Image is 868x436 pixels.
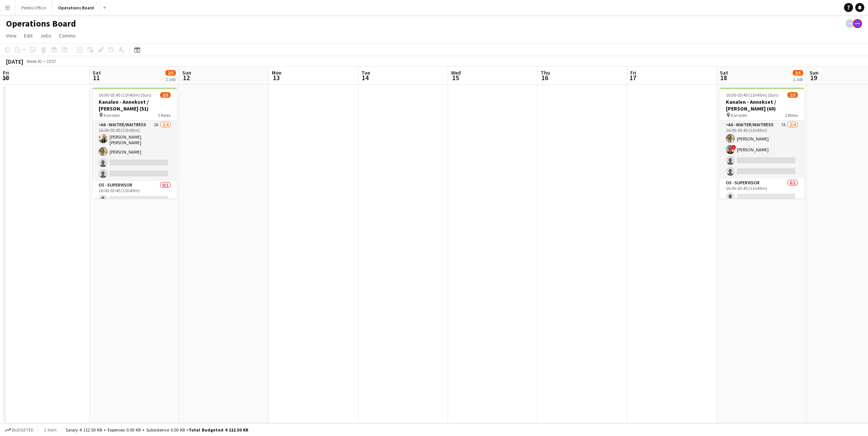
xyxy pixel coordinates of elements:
[719,73,728,82] span: 18
[15,0,52,15] button: Peebls Office
[41,427,59,433] span: 1 item
[361,69,370,76] span: Tue
[793,76,803,82] div: 1 Job
[793,70,803,76] span: 2/5
[720,121,804,179] app-card-role: A6 - WAITER/WAITRESS7A2/416:00-03:45 (11h45m)[PERSON_NAME]![PERSON_NAME]
[66,427,248,433] div: Salary 4 112.50 KR + Expenses 0.00 KR + Subsistence 0.00 KR =
[91,73,101,82] span: 11
[165,70,176,76] span: 2/5
[93,181,177,206] app-card-role: O5 - SUPERVISOR0/116:00-03:45 (11h45m)
[450,73,461,82] span: 15
[93,88,177,199] app-job-card: 16:00-03:45 (11h45m) (Sun)2/5Kanalen - Annekset / [PERSON_NAME] (51) Kanalen2 RolesA6 - WAITER/WA...
[732,145,736,149] span: !
[21,31,36,40] a: Edit
[24,32,33,39] span: Edit
[810,69,819,76] span: Sun
[720,179,804,204] app-card-role: O5 - SUPERVISOR0/116:00-03:45 (11h45m)
[541,69,550,76] span: Thu
[160,92,171,98] span: 2/5
[271,73,282,82] span: 13
[272,69,282,76] span: Mon
[731,112,747,118] span: Kanalen
[158,112,171,118] span: 2 Roles
[853,19,862,28] app-user-avatar: Support Team
[93,69,101,76] span: Sat
[720,69,728,76] span: Sat
[52,0,100,15] button: Operations Board
[3,69,9,76] span: Fri
[93,99,177,112] h3: Kanalen - Annekset / [PERSON_NAME] (51)
[6,32,16,39] span: View
[59,32,76,39] span: Comms
[360,73,370,82] span: 14
[93,121,177,181] app-card-role: A6 - WAITER/WAITRESS2A2/416:00-03:45 (11h45m)[PERSON_NAME] [PERSON_NAME] [PERSON_NAME][PERSON_NAME]
[40,32,51,39] span: Jobs
[630,69,636,76] span: Fri
[787,92,798,98] span: 2/5
[2,73,9,82] span: 10
[4,426,35,434] button: Budgeted
[785,112,798,118] span: 2 Roles
[720,88,804,199] app-job-card: 16:00-03:45 (11h45m) (Sun)2/5Kanalen - Annekset / [PERSON_NAME] (60) Kanalen2 RolesA6 - WAITER/WA...
[6,58,23,65] div: [DATE]
[25,58,43,64] span: Week 42
[46,58,56,64] div: CEST
[182,69,191,76] span: Sun
[451,69,461,76] span: Wed
[189,427,248,433] span: Total Budgeted 4 112.50 KR
[540,73,550,82] span: 16
[846,19,855,28] app-user-avatar: Support Team
[720,99,804,112] h3: Kanalen - Annekset / [PERSON_NAME] (60)
[181,73,191,82] span: 12
[166,76,175,82] div: 1 Job
[103,112,120,118] span: Kanalen
[12,427,34,433] span: Budgeted
[56,31,79,40] a: Comms
[99,92,151,98] span: 16:00-03:45 (11h45m) (Sun)
[808,73,819,82] span: 19
[629,73,636,82] span: 17
[6,18,76,29] h1: Operations Board
[37,31,54,40] a: Jobs
[3,31,19,40] a: View
[726,92,778,98] span: 16:00-03:45 (11h45m) (Sun)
